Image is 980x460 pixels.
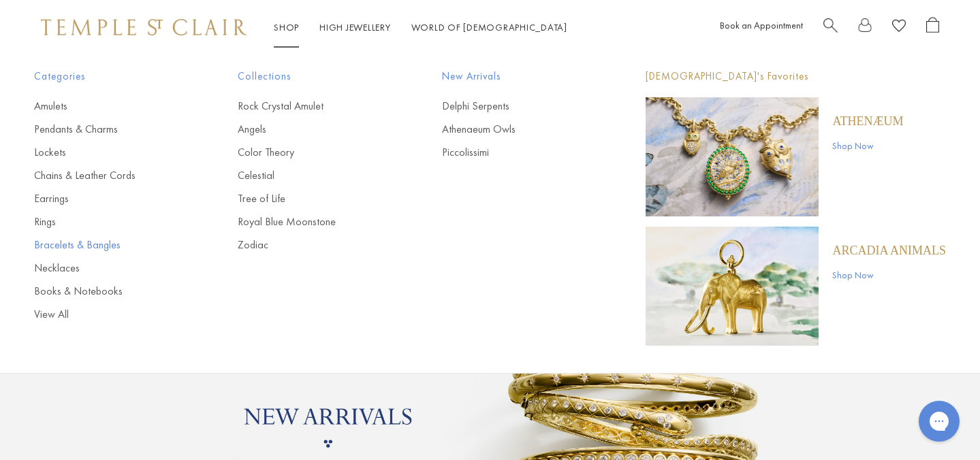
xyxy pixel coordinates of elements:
a: Search [823,17,838,38]
a: Earrings [34,191,183,206]
a: Lockets [34,145,183,160]
a: Tree of Life [238,191,387,206]
a: Bracelets & Bangles [34,237,183,252]
a: Piccolissimi [442,145,591,160]
a: Athenaeum Owls [442,122,591,137]
a: ShopShop [274,21,299,33]
span: Categories [34,68,183,85]
a: Amulets [34,99,183,114]
a: Pendants & Charms [34,122,183,137]
a: View Wishlist [892,17,906,38]
a: Celestial [238,168,387,183]
a: Shop Now [832,267,946,282]
iframe: Gorgias live chat messenger [912,396,966,446]
a: Rings [34,214,183,229]
a: Chains & Leather Cords [34,168,183,183]
nav: Main navigation [274,19,567,36]
span: Collections [238,68,387,85]
a: ARCADIA ANIMALS [832,243,946,258]
a: Delphi Serpents [442,99,591,114]
a: Royal Blue Moonstone [238,214,387,229]
a: Rock Crystal Amulet [238,99,387,114]
p: [DEMOGRAPHIC_DATA]'s Favorites [646,68,946,85]
a: Books & Notebooks [34,284,183,299]
a: Athenæum [832,114,903,129]
a: Zodiac [238,237,387,252]
span: New Arrivals [442,68,591,85]
a: Necklaces [34,261,183,276]
a: World of [DEMOGRAPHIC_DATA]World of [DEMOGRAPHIC_DATA] [411,21,567,33]
a: View All [34,307,183,322]
a: Book an Appointment [720,19,803,31]
img: Temple St. Clair [41,19,247,35]
a: Shop Now [832,138,903,153]
a: Open Shopping Bag [926,17,939,38]
a: Angels [238,122,387,137]
a: Color Theory [238,145,387,160]
a: High JewelleryHigh Jewellery [319,21,391,33]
